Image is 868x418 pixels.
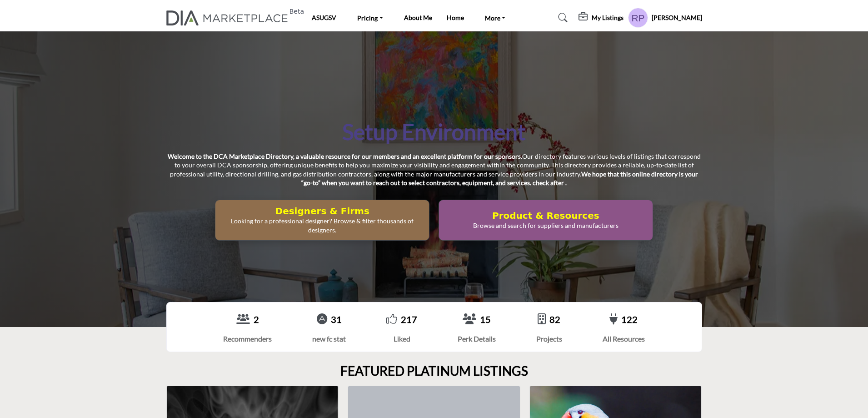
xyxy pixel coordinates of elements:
[168,152,522,160] strong: Welcome to the DCA Marketplace Directory, a valuable resource for our members and an excellent pl...
[401,314,417,325] a: 217
[236,313,250,326] a: View Recommenders
[331,314,342,325] a: 31
[254,314,259,325] a: 2
[549,314,560,325] a: 82
[549,10,574,25] a: Search
[442,221,650,230] p: Browse and search for suppliers and manufacturers
[621,314,638,325] a: 122
[218,206,426,217] h2: Designers & Firms
[223,333,272,344] div: Recommenders
[386,313,397,324] i: Go to Liked
[342,118,526,146] h1: Setup Environment
[215,200,429,241] button: Designers & Firms Looking for a professional designer? Browse & filter thousands of designers.
[166,10,293,25] img: Site Logo
[592,14,624,22] h5: My Listings
[536,333,562,344] div: Projects
[312,333,346,344] div: new fc stat
[166,10,293,25] a: Beta
[458,333,496,344] div: Perk Details
[439,200,653,241] button: Product & Resources Browse and search for suppliers and manufacturers
[442,210,650,221] h2: Product & Resources
[479,11,512,24] a: More
[218,217,426,234] p: Looking for a professional designer? Browse & filter thousands of designers.
[351,11,389,24] a: Pricing
[603,333,645,344] div: All Resources
[166,152,702,187] p: Our directory features various levels of listings that correspond to your overall DCA sponsorship...
[386,333,417,344] div: Liked
[340,363,528,379] h2: FEATURED PLATINUM LISTINGS
[447,14,464,21] a: Home
[652,13,702,22] h5: [PERSON_NAME]
[628,8,648,28] button: Show hide supplier dropdown
[289,8,304,15] h6: Beta
[404,14,432,21] a: About Me
[579,12,624,23] div: My Listings
[312,14,336,21] a: ASUGSV
[480,314,491,325] a: 15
